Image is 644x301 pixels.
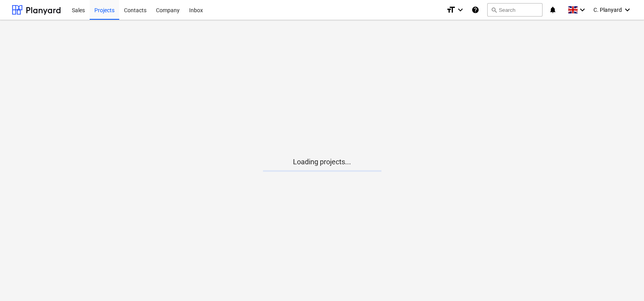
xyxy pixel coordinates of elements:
[491,7,497,13] span: search
[456,5,465,15] i: keyboard_arrow_down
[549,5,557,15] i: notifications
[487,3,543,17] button: Search
[471,5,479,15] i: Knowledge base
[578,5,587,15] i: keyboard_arrow_down
[623,5,632,15] i: keyboard_arrow_down
[446,5,456,15] i: format_size
[593,7,622,13] span: C. Planyard
[263,157,381,167] p: Loading projects...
